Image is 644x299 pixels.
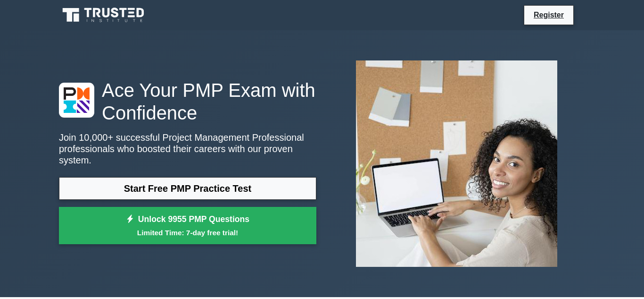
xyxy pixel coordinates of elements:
[59,79,316,124] h1: Ace Your PMP Exam with Confidence
[71,227,305,238] small: Limited Time: 7-day free trial!
[59,177,316,200] a: Start Free PMP Practice Test
[59,132,316,166] p: Join 10,000+ successful Project Management Professional professionals who boosted their careers w...
[59,207,316,245] a: Unlock 9955 PMP QuestionsLimited Time: 7-day free trial!
[528,9,570,21] a: Register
